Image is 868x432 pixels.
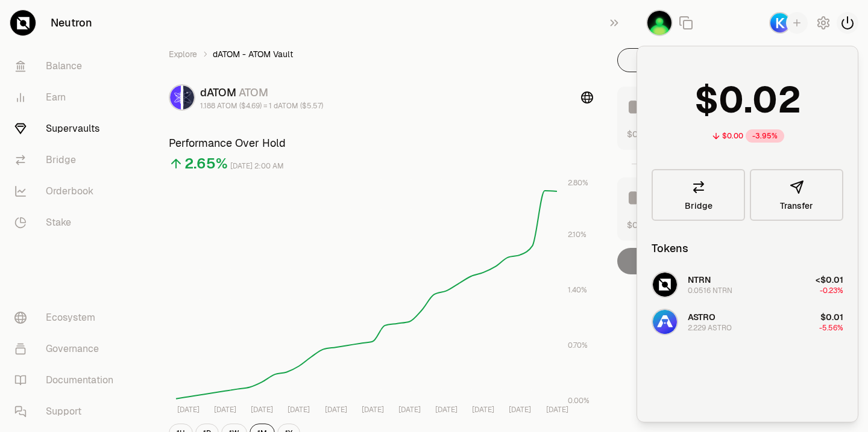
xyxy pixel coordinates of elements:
span: NTRN [688,274,711,285]
h3: Performance Over Hold [169,135,593,152]
a: Support [5,396,130,427]
tspan: 2.10% [568,230,587,239]
span: ATOM [239,85,268,99]
a: Ecosystem [5,302,130,333]
span: ASTRO [688,312,715,322]
span: $0.01 [820,312,843,322]
div: 0.0516 NTRN [688,286,732,295]
tspan: 0.70% [568,341,588,350]
img: Keplr [769,12,791,34]
img: dATOM Logo [170,85,181,110]
tspan: [DATE] [325,405,347,415]
div: 1.188 ATOM ($4.69) = 1 dATOM ($5.57) [200,101,323,111]
a: Stake [5,207,130,238]
button: NTRN LogoNTRN0.0516 NTRN<$0.01-0.23% [644,267,851,303]
tspan: [DATE] [472,405,494,415]
button: $0.00 [627,218,650,231]
div: Tokens [652,240,688,257]
tspan: [DATE] [435,405,458,415]
tspan: [DATE] [398,405,421,415]
a: Balance [5,51,130,82]
tspan: [DATE] [251,405,273,415]
a: Supervaults [5,113,130,144]
img: ATOM 1 [646,10,673,36]
div: dATOM [200,84,323,101]
span: dATOM - ATOM Vault [213,48,293,60]
tspan: 1.40% [568,285,587,295]
tspan: 0.00% [568,396,590,406]
div: -3.95% [746,129,784,143]
tspan: 2.80% [568,178,588,188]
a: Orderbook [5,176,130,207]
span: -5.56% [819,323,843,333]
a: Governance [5,333,130,365]
button: $0.00 [627,128,650,140]
img: ASTRO Logo [653,310,677,334]
button: ASTRO LogoASTRO2.229 ASTRO$0.01-5.56% [644,304,851,340]
button: Transfer [750,169,843,221]
tspan: [DATE] [177,405,200,415]
tspan: [DATE] [362,405,384,415]
img: ATOM Logo [183,85,194,110]
div: 2.65% [184,154,228,173]
nav: breadcrumb [169,48,593,60]
span: <$0.01 [816,274,843,285]
span: Bridge [685,202,712,210]
a: Bridge [5,144,130,176]
tspan: [DATE] [214,405,236,415]
span: -0.23% [820,286,843,295]
a: Bridge [652,169,745,221]
a: Earn [5,82,130,113]
div: 2.229 ASTRO [688,323,732,333]
span: Transfer [780,202,813,210]
button: Deposit [617,48,731,72]
div: $0.00 [722,131,743,141]
tspan: [DATE] [288,405,310,415]
img: NTRN Logo [653,273,677,297]
a: Documentation [5,365,130,396]
tspan: [DATE] [509,405,531,415]
a: Explore [169,48,197,60]
div: [DATE] 2:00 AM [230,159,284,173]
tspan: [DATE] [546,405,568,415]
